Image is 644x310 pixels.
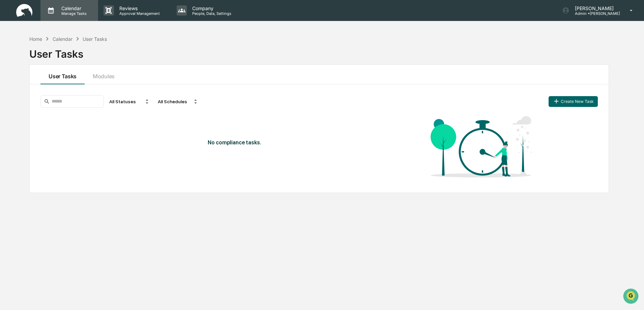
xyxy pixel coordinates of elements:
div: User Tasks [29,43,609,60]
div: User Tasks [83,36,107,42]
span: Data Lookup [13,98,42,105]
div: No compliance tasks. [208,139,375,146]
div: We're available if you need us! [23,58,85,64]
button: Create New Task [549,96,598,107]
a: 🖐️Preclearance [4,82,46,94]
div: 🗄️ [49,86,54,91]
span: Attestations [56,85,84,92]
div: 🖐️ [7,86,12,91]
span: Pylon [67,114,82,119]
a: 🗄️Attestations [46,82,86,94]
div: Home [29,36,42,42]
div: All Statuses [107,96,152,107]
img: There are no In Progress tasks. [431,113,532,180]
iframe: Open customer support [622,288,641,306]
a: 🔎Data Lookup [4,95,45,107]
p: Company [187,5,235,11]
p: Approval Management [114,11,163,16]
img: logo [16,4,32,17]
p: Calendar [56,5,90,11]
button: Start new chat [115,54,123,62]
p: Reviews [114,5,163,11]
span: Preclearance [13,85,43,92]
p: [PERSON_NAME] [569,5,620,11]
p: People, Data, Settings [187,11,235,16]
div: All Schedules [155,96,201,107]
div: Start new chat [23,52,111,58]
p: Admin • [PERSON_NAME] [569,11,620,16]
div: 🔎 [7,98,12,104]
a: Powered byPylon [48,114,82,119]
button: Modules [85,65,123,84]
p: Manage Tasks [56,11,90,16]
p: How can we help? [7,14,123,25]
button: User Tasks [40,65,85,84]
img: 1746055101610-c473b297-6a78-478c-a979-82029cc54cd1 [7,52,19,64]
div: Calendar [53,36,72,42]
